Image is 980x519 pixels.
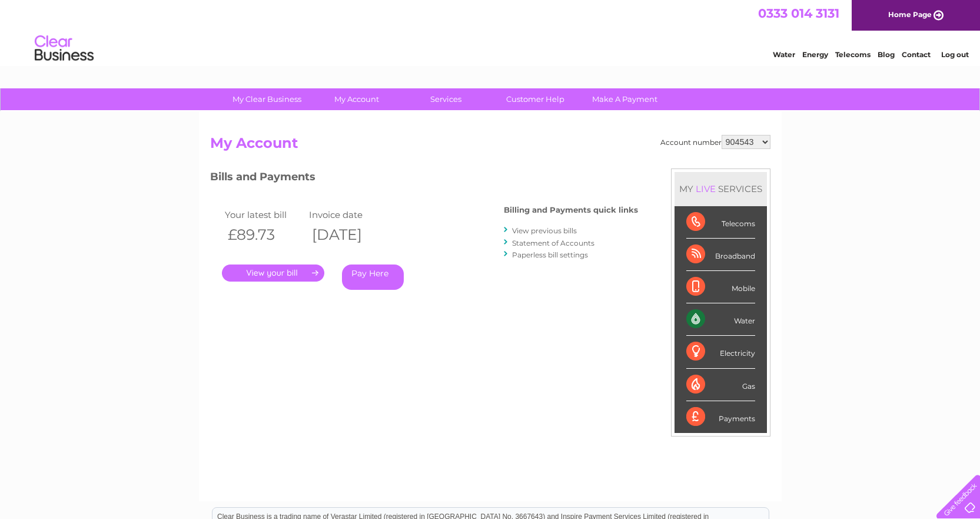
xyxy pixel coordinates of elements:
[397,88,494,110] a: Services
[686,401,755,433] div: Payments
[222,223,307,247] th: £89.73
[512,239,594,247] a: Statement of Accounts
[686,336,755,368] div: Electricity
[675,172,767,206] div: MY SERVICES
[218,88,315,110] a: My Clear Business
[758,6,839,21] a: 0333 014 3131
[686,239,755,271] div: Broadband
[306,207,391,223] td: Invoice date
[693,183,718,194] div: LIVE
[941,50,969,59] a: Log out
[212,6,769,57] div: Clear Business is a trading name of Verastar Limited (registered in [GEOGRAPHIC_DATA] No. 3667643...
[342,265,404,290] a: Pay Here
[686,206,755,239] div: Telecoms
[773,50,795,59] a: Water
[576,88,673,110] a: Make A Payment
[487,88,584,110] a: Customer Help
[222,207,307,223] td: Your latest bill
[878,50,895,59] a: Blog
[308,88,405,110] a: My Account
[504,206,638,214] h4: Billing and Payments quick links
[902,50,931,59] a: Contact
[34,31,94,67] img: logo.png
[835,50,871,59] a: Telecoms
[306,223,391,247] th: [DATE]
[660,135,770,149] div: Account number
[512,226,577,235] a: View previous bills
[686,271,755,303] div: Mobile
[802,50,828,59] a: Energy
[686,369,755,401] div: Gas
[210,168,638,189] h3: Bills and Payments
[686,303,755,336] div: Water
[210,135,770,157] h2: My Account
[222,265,324,282] a: .
[512,250,588,259] a: Paperless bill settings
